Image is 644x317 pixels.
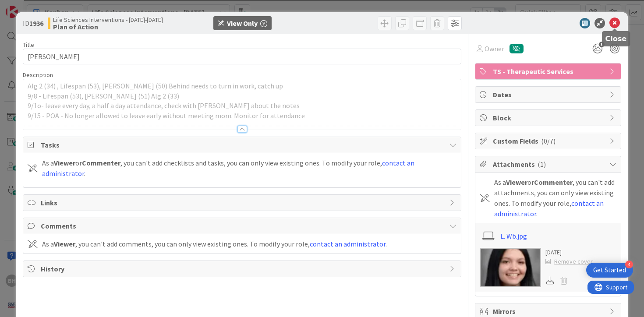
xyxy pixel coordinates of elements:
[4,194,640,202] div: SAVE AND GO HOME
[4,19,640,27] div: Move To ...
[18,1,40,12] span: Support
[4,130,640,137] div: Newspaper
[42,158,457,179] div: As a or , you can't add checklists and tasks, you can only view existing ones. To modify your rol...
[545,275,555,286] div: Download
[4,225,640,233] div: CANCEL
[4,281,640,289] div: MORE
[23,49,462,64] input: type card name here...
[4,178,640,186] div: ???
[599,42,605,47] span: 3
[4,4,640,11] div: Sort A > Z
[493,113,605,123] span: Block
[4,122,640,130] div: Magazine
[4,43,640,51] div: Sign out
[534,178,573,187] b: Commenter
[53,23,163,30] b: Plan of Action
[493,89,605,100] span: Dates
[4,249,640,257] div: SAVE
[493,306,605,317] span: Mirrors
[493,159,605,169] span: Attachments
[29,19,43,28] b: 1936
[41,140,446,150] span: Tasks
[4,51,640,59] div: Rename
[545,257,593,266] div: Remove cover
[41,197,446,208] span: Links
[4,59,640,67] div: Move To ...
[541,137,556,145] span: ( 0/7 )
[53,16,163,23] span: Life Sciences Interventions - [DATE]-[DATE]
[54,240,75,248] b: Viewer
[586,263,633,278] div: Open Get Started checklist, remaining modules: 4
[227,18,258,28] div: View Only
[28,91,457,101] p: 9/8 - Lifespan (53), [PERSON_NAME] (51) Alg 2 (33)
[4,11,640,19] div: Sort New > Old
[23,71,53,79] span: Description
[4,202,640,210] div: DELETE
[4,82,640,90] div: Download
[4,265,640,273] div: WEBSITE
[4,210,640,218] div: Move to ...
[4,114,640,122] div: Journal
[82,158,120,167] b: Commenter
[4,186,640,194] div: This outline has no content. Would you like to delete it?
[545,248,593,257] div: [DATE]
[4,98,640,106] div: Add Outline Template
[4,106,640,114] div: Search for Source
[4,241,640,249] div: New source
[28,111,457,121] p: 9/15 - POA - No longer allowed to leave early without meeting mom. Monitor for attendance
[4,90,640,98] div: Print
[494,177,616,219] div: As a or , you can't add attachments, you can only view existing ones. To modify your role, .
[28,81,457,91] p: Alg 2 (34) , Lifespan (53), [PERSON_NAME] (50) Behind needs to turn in work, catch up
[28,101,457,111] p: 9/1o- leave every day, a half a day attendance, check with [PERSON_NAME] about the notes
[605,35,627,43] h5: Close
[4,67,640,74] div: Delete
[4,233,640,241] div: MOVE
[593,266,626,275] div: Get Started
[41,264,446,274] span: History
[4,170,640,178] div: CANCEL
[485,43,504,54] span: Owner
[310,240,386,248] a: contact an administrator
[42,239,387,249] div: As a , you can't add comments, you can only view existing ones. To modify your role, .
[538,160,546,169] span: ( 1 )
[4,145,640,153] div: Visual Art
[493,136,605,146] span: Custom Fields
[4,27,640,35] div: Delete
[54,158,75,167] b: Viewer
[4,273,640,281] div: JOURNAL
[4,218,640,225] div: Home
[42,158,414,178] a: contact an administrator
[493,66,605,77] span: TS - Therapeutic Services
[4,153,640,161] div: TODO: put dlg title
[23,41,34,49] label: Title
[23,18,43,28] span: ID
[4,35,640,43] div: Options
[41,221,446,231] span: Comments
[506,178,527,187] b: Viewer
[4,137,640,145] div: Television/Radio
[4,257,640,265] div: BOOK
[500,231,527,241] a: L. Wb.jpg
[625,261,633,268] div: 4
[4,74,640,82] div: Rename Outline
[4,289,81,298] input: Search sources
